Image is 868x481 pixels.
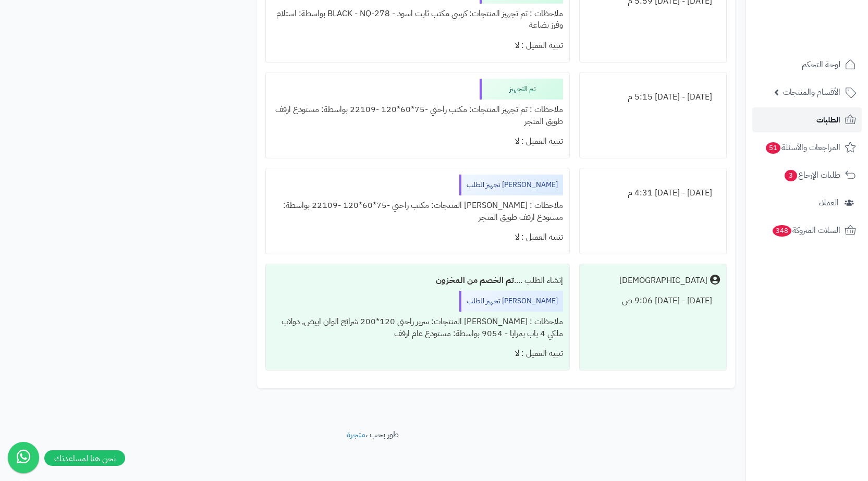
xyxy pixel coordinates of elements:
[785,170,797,181] span: 3
[272,131,563,152] div: تنبيه العميل : لا
[752,52,862,77] a: لوحة التحكم
[586,87,720,107] div: [DATE] - [DATE] 5:15 م
[272,312,563,344] div: ملاحظات : [PERSON_NAME] المنتجات: سرير راحتى 120*200 شرائح الوان ابيض, دولاب ملكي 4 باب بمرايا - ...
[766,142,780,154] span: 51
[272,343,563,364] div: تنبيه العميل : لا
[765,140,840,155] span: المراجعات والأسئلة
[459,291,563,312] div: [PERSON_NAME] تجهيز الطلب
[459,175,563,195] div: [PERSON_NAME] تجهيز الطلب
[752,135,862,160] a: المراجعات والأسئلة51
[586,291,720,311] div: [DATE] - [DATE] 9:06 ص
[783,85,840,100] span: الأقسام والمنتجات
[272,35,563,56] div: تنبيه العميل : لا
[752,218,862,243] a: السلات المتروكة348
[816,113,840,127] span: الطلبات
[272,100,563,132] div: ملاحظات : تم تجهيز المنتجات: مكتب راحتي -75*60*120 -22109 بواسطة: مستودع ارفف طويق المتجر
[752,107,862,132] a: الطلبات
[619,275,707,287] div: [DEMOGRAPHIC_DATA]
[802,57,840,72] span: لوحة التحكم
[272,195,563,228] div: ملاحظات : [PERSON_NAME] المنتجات: مكتب راحتي -75*60*120 -22109 بواسطة: مستودع ارفف طويق المتجر
[752,163,862,188] a: طلبات الإرجاع3
[272,270,563,291] div: إنشاء الطلب ....
[797,28,858,50] img: logo-2.png
[272,227,563,248] div: تنبيه العميل : لا
[480,79,563,100] div: تم التجهيز
[784,168,840,182] span: طلبات الإرجاع
[586,183,720,203] div: [DATE] - [DATE] 4:31 م
[436,274,514,287] b: تم الخصم من المخزون
[347,428,365,441] a: متجرة
[272,4,563,36] div: ملاحظات : تم تجهيز المنتجات: كرسي مكتب ثابت اسود - BLACK - NQ-278 بواسطة: استلام وفرز بضاعة
[752,190,862,215] a: العملاء
[772,223,840,238] span: السلات المتروكة
[773,225,791,237] span: 348
[818,195,839,210] span: العملاء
